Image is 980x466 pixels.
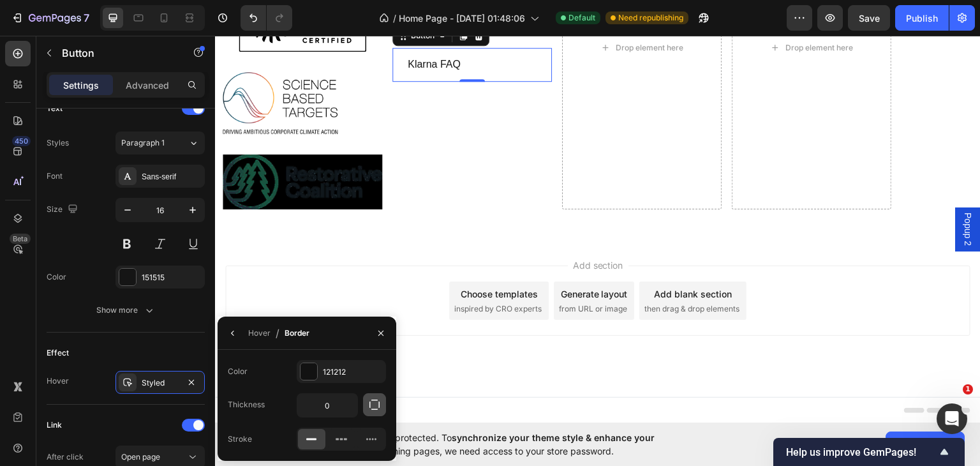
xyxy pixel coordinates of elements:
[12,136,31,146] div: 450
[439,252,517,265] div: Add blank section
[115,132,205,154] button: Paragraph 1
[47,451,84,463] div: After click
[121,452,160,462] span: Open page
[239,267,327,279] span: inspired by CRO experts
[963,384,973,395] span: 1
[142,272,202,283] div: 151515
[47,137,69,149] div: Styles
[126,79,169,92] p: Advanced
[344,267,412,279] span: from URL or image
[786,444,952,460] button: Show survey - Help us improve GemPages!
[393,11,396,25] span: /
[62,45,170,61] p: Button
[353,223,413,236] span: Add section
[228,433,252,445] div: Stroke
[84,10,89,26] p: 7
[859,13,880,24] span: Save
[8,119,167,174] img: restorative coalition
[568,12,595,24] span: Default
[10,234,31,244] div: Beta
[47,201,80,218] div: Size
[285,327,309,339] div: Border
[193,20,246,38] p: klarna FAQ
[346,252,413,265] div: Generate layout
[142,171,202,183] div: Sans-serif
[937,403,967,434] iframe: Intercom live chat
[47,299,205,322] button: Show more
[47,347,69,359] div: Effect
[177,12,261,46] button: <p>klarna FAQ</p>
[618,12,683,24] span: Need republishing
[570,7,638,17] div: Drop element here
[63,79,99,92] p: Settings
[886,432,965,457] button: Allow access
[228,399,265,410] div: Thickness
[399,11,525,25] span: Home Page - [DATE] 01:48:06
[276,326,279,341] span: /
[142,377,179,389] div: Styled
[786,446,937,458] span: Help us improve GemPages!
[297,431,704,458] span: Your page is password protected. To when designing pages, we need access to your store password.
[8,36,122,98] img: gempages_556547549306028812-91fac3b3-1ed1-4182-b955-fbc3e98dd901.webp
[47,170,63,182] div: Font
[5,5,95,31] button: 7
[228,366,248,377] div: Color
[429,267,524,279] span: then drag & drop elements
[47,375,69,387] div: Hover
[47,271,66,283] div: Color
[401,7,468,17] div: Drop element here
[96,304,156,317] div: Show more
[248,327,271,339] div: Hover
[241,5,292,31] div: Undo/Redo
[895,5,949,31] button: Publish
[215,36,980,423] iframe: Design area
[297,432,655,456] span: synchronize your theme style & enhance your experience
[906,11,938,25] div: Publish
[47,419,62,431] div: Link
[193,20,246,38] div: Rich Text Editor. Editing area: main
[848,5,890,31] button: Save
[246,252,323,265] div: Choose templates
[746,177,759,210] span: Popup 2
[297,394,357,417] input: Auto
[323,366,383,378] div: 121212
[47,103,63,114] div: Text
[121,137,165,149] span: Paragraph 1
